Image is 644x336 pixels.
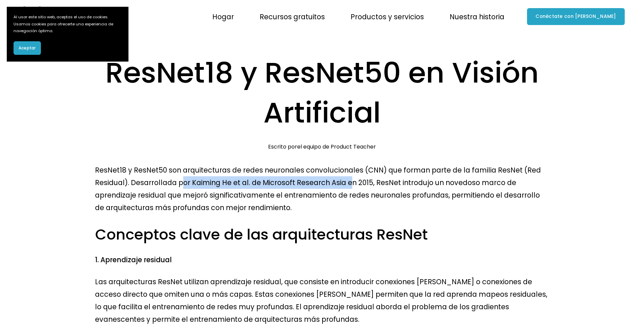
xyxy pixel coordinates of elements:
font: Productos y servicios [351,12,424,22]
font: Al usar este sitio web, aceptas el uso de cookies. Usamos cookies para ofrecerte una experiencia ... [14,14,114,33]
section: Banner de cookies [7,7,128,62]
font: Recursos gratuitos [260,12,325,22]
font: 1. Aprendizaje residual [95,255,172,265]
font: Conceptos clave de las arquitecturas ResNet [95,224,428,245]
font: Aceptar [19,45,36,51]
font: Nuestra historia [450,12,504,22]
font: ResNet18 y ResNet50 en Visión Artificial [105,52,539,133]
a: Conéctate con [PERSON_NAME] [527,8,625,25]
font: Las arquitecturas ResNet utilizan aprendizaje residual, que consiste en introducir conexiones [PE... [95,277,549,324]
font: Conéctate con [PERSON_NAME] [535,13,616,20]
font: Escrito por [268,143,297,151]
a: menú desplegable de carpetas [260,9,325,23]
button: Aceptar [14,41,41,55]
a: menú desplegable de carpetas [450,9,504,23]
font: Hogar [212,12,234,22]
a: menú desplegable de carpetas [351,9,424,23]
font: ResNet18 y ResNet50 son arquitecturas de redes neuronales convolucionales (CNN) que forman parte ... [95,165,543,212]
a: Hogar [212,9,234,23]
a: el equipo de Product Teacher [297,143,376,151]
